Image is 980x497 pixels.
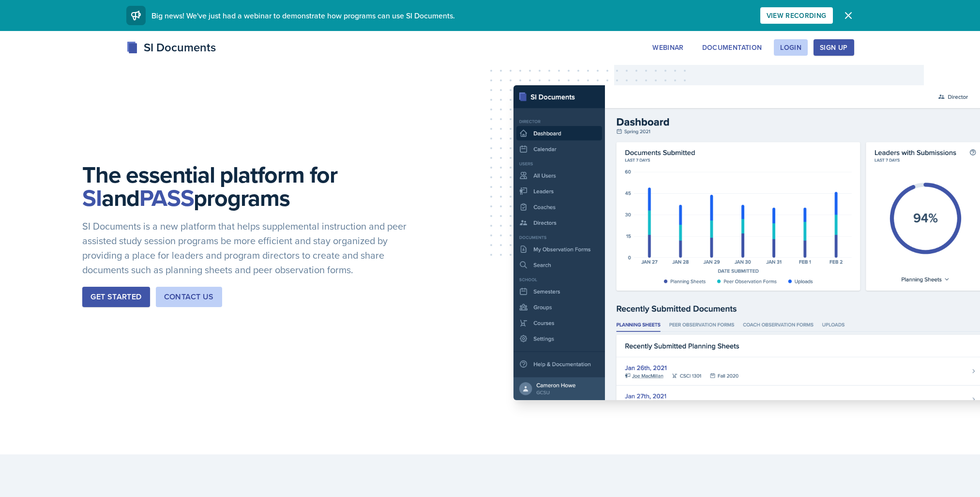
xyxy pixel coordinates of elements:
div: Contact Us [164,291,214,303]
div: Sign Up [820,44,847,51]
button: Contact Us [156,287,222,307]
div: Documentation [702,44,762,51]
div: SI Documents [126,39,216,56]
button: View Recording [760,7,833,24]
button: Get Started [82,287,150,307]
div: View Recording [767,12,827,19]
button: Documentation [696,39,769,56]
div: Get Started [90,291,141,303]
div: Webinar [652,44,683,51]
button: Login [774,39,808,56]
button: Sign Up [814,39,854,56]
button: Webinar [646,39,690,56]
div: Login [780,44,801,51]
span: Big news! We've just had a webinar to demonstrate how programs can use SI Documents. [151,10,455,21]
